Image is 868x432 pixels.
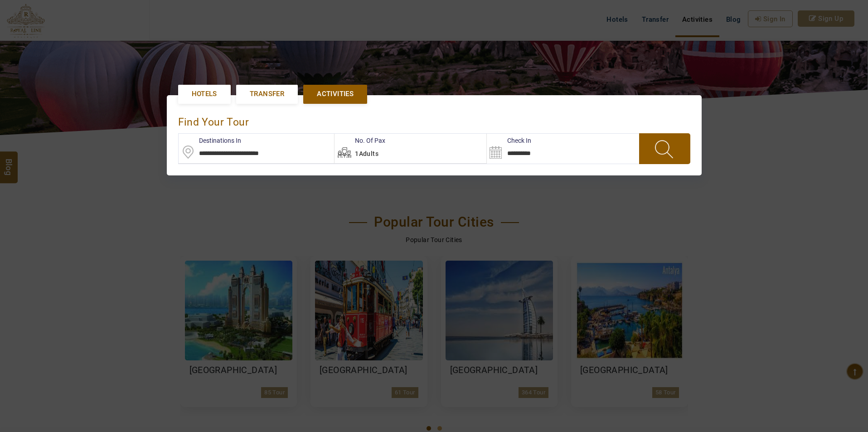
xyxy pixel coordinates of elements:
[236,85,298,103] a: Transfer
[317,89,354,99] span: Activities
[355,150,378,157] span: 1Adults
[335,136,385,145] label: No. Of Pax
[178,85,231,103] a: Hotels
[250,89,284,99] span: Transfer
[179,136,241,145] label: Destinations In
[487,136,531,145] label: Check In
[178,107,690,133] div: find your Tour
[303,85,367,103] a: Activities
[192,89,217,99] span: Hotels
